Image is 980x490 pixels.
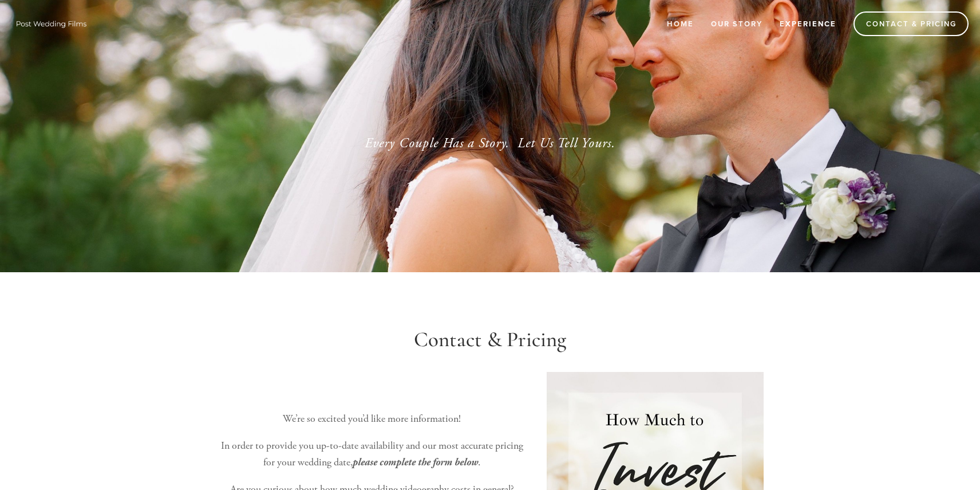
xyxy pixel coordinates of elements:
p: We’re so excited you’d like more information! [216,411,527,428]
img: Wisconsin Wedding Videographer [11,15,92,32]
p: Every Couple Has a Story. Let Us Tell Yours. [235,133,745,154]
a: Home [659,14,701,33]
a: Experience [772,14,844,33]
em: please complete the form below [353,456,478,468]
a: Our Story [704,14,770,33]
a: Contact & Pricing [853,11,969,36]
p: In order to provide you up-to-date availability and our most accurate pricing for your wedding da... [216,438,527,471]
h1: Contact & Pricing [216,327,764,352]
